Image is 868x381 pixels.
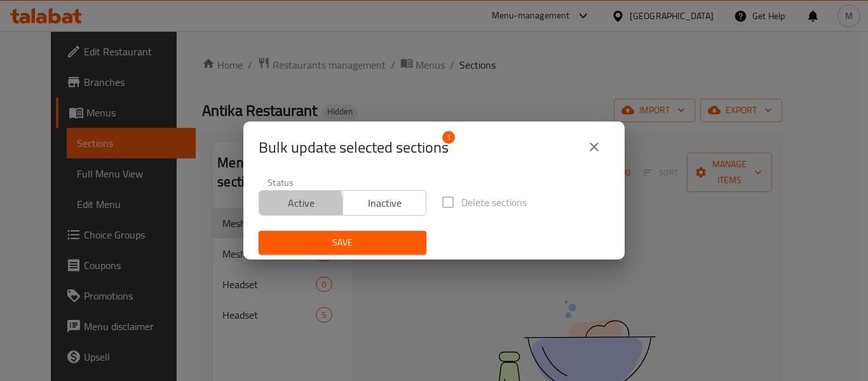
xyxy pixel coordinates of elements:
span: 1 [442,131,455,144]
span: Inactive [348,194,422,212]
span: Delete sections [461,195,527,210]
button: Inactive [342,190,427,216]
span: Bulk update selected sections [259,137,449,158]
button: Save [259,231,426,254]
button: Active [259,190,343,216]
button: close [579,132,609,162]
span: Save [269,235,416,251]
span: Active [264,194,338,212]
